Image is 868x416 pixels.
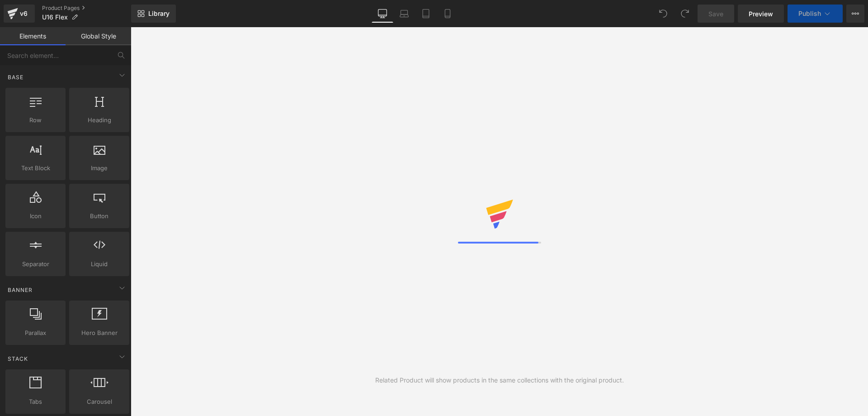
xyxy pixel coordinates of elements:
span: Row [8,115,63,125]
a: Mobile [437,5,458,23]
span: Base [7,73,24,81]
button: Redo [676,5,694,23]
span: Stack [7,354,29,363]
a: Tablet [415,5,437,23]
button: Publish [788,5,843,23]
a: Global Style [66,27,131,45]
span: Button [72,211,127,221]
span: Carousel [72,397,127,406]
a: New Library [131,5,176,23]
span: Text Block [8,163,63,173]
div: Related Product will show products in the same collections with the original product. [375,375,624,385]
span: Separator [8,259,63,269]
span: Preview [749,9,773,19]
span: Liquid [72,259,127,269]
span: Image [72,163,127,173]
span: Library [148,10,170,18]
span: Hero Banner [72,328,127,338]
a: Desktop [372,5,393,23]
span: Heading [72,115,127,125]
span: Parallax [8,328,63,338]
a: Preview [738,5,784,23]
span: U16 Flex [42,14,68,21]
span: Banner [7,286,33,294]
button: More [846,5,864,23]
span: Tabs [8,397,63,406]
span: Icon [8,211,63,221]
a: Product Pages [42,5,131,12]
span: Publish [798,10,821,17]
span: Save [708,9,723,19]
button: Undo [654,5,672,23]
a: Laptop [393,5,415,23]
div: v6 [18,8,29,19]
a: v6 [4,5,35,23]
